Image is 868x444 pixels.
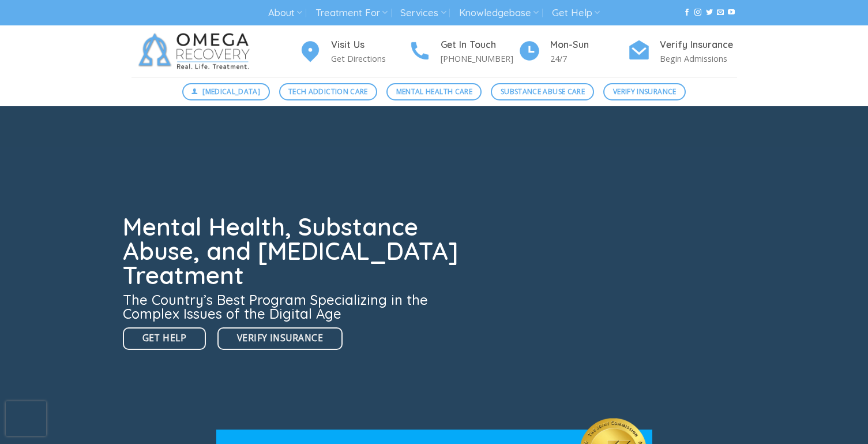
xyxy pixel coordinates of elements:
a: Visit Us Get Directions [299,38,408,66]
span: Tech Addiction Care [288,86,368,97]
span: Get Help [142,331,187,345]
a: Send us an email [717,9,724,17]
a: Verify Insurance [217,327,343,350]
a: Follow on Instagram [694,9,701,17]
a: Follow on YouTube [728,9,735,17]
span: Mental Health Care [396,86,472,97]
p: 24/7 [550,52,627,65]
h1: Mental Health, Substance Abuse, and [MEDICAL_DATA] Treatment [123,215,465,288]
h4: Visit Us [331,38,408,53]
a: Follow on Twitter [706,9,713,17]
img: Omega Recovery [131,25,261,77]
h4: Get In Touch [441,38,518,53]
a: Services [400,2,446,24]
a: Follow on Facebook [683,9,690,17]
a: Knowledgebase [459,2,539,24]
a: Verify Insurance [603,83,686,100]
p: [PHONE_NUMBER] [441,52,518,65]
a: Get In Touch [PHONE_NUMBER] [408,38,518,66]
a: Treatment For [315,2,388,24]
span: Verify Insurance [237,331,323,345]
a: [MEDICAL_DATA] [182,83,270,100]
p: Get Directions [331,52,408,65]
a: Verify Insurance Begin Admissions [627,38,737,66]
a: About [268,2,302,24]
span: [MEDICAL_DATA] [202,86,260,97]
a: Get Help [123,327,206,350]
span: Verify Insurance [613,86,677,97]
a: Tech Addiction Care [279,83,378,100]
h4: Mon-Sun [550,38,627,53]
h3: The Country’s Best Program Specializing in the Complex Issues of the Digital Age [123,293,465,320]
iframe: reCAPTCHA [6,401,46,436]
a: Get Help [552,2,600,24]
span: Substance Abuse Care [501,86,585,97]
a: Mental Health Care [386,83,482,100]
p: Begin Admissions [660,52,737,65]
h4: Verify Insurance [660,38,737,53]
a: Substance Abuse Care [491,83,594,100]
